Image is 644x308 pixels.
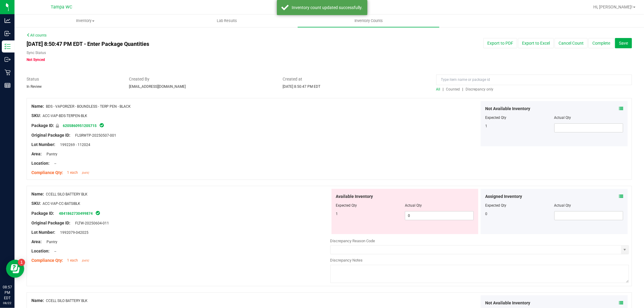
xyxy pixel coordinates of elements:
[31,258,63,263] span: Compliance Qty:
[31,221,70,225] span: Original Package ID:
[63,124,97,128] a: 6205860951205715
[588,38,614,48] button: Complete
[615,38,632,48] button: Save
[3,301,12,305] p: 08/22
[555,38,588,48] button: Cancel Count
[436,75,632,85] input: Type item name or package id
[46,104,131,109] span: BDS - VAPORIZER - BOUNDLESS - TERP PEN - BLACK
[46,192,88,196] span: CCELL SILO BATTERY BLK
[82,172,89,174] span: [DATE]
[95,210,101,216] span: In Sync
[445,87,463,91] a: Counted
[5,56,11,62] inline-svg: Outbound
[485,203,554,208] div: Expected Qty
[518,38,554,48] button: Export to Excel
[5,69,11,75] inline-svg: Retail
[46,299,88,303] span: CCELL SILO BATTERY BLK
[436,87,441,91] span: All
[292,5,363,11] div: Inventory count updated successfully.
[330,239,375,243] span: Discrepancy Reason Code
[464,87,494,91] a: Discrepancy only
[27,58,45,62] span: Not Synced
[483,38,517,48] button: Export to PDF
[129,84,186,89] span: [EMAIL_ADDRESS][DOMAIN_NAME]
[485,106,530,112] span: Not Available Inventory
[554,115,623,120] div: Actual Qty
[336,203,357,208] span: Expected Qty
[283,76,427,82] span: Created at
[51,5,72,10] span: Tampa WC
[5,17,11,24] inline-svg: Analytics
[554,203,623,208] div: Actual Qty
[6,260,24,278] iframe: Resource center
[18,259,25,266] iframe: Resource center unread badge
[485,211,554,217] div: 0
[99,122,104,128] span: In Sync
[5,82,11,88] inline-svg: Reports
[43,202,80,206] span: ACC-VAP-CC-BATSIBLK
[156,14,298,27] a: Lab Results
[43,240,57,244] span: Pantry
[466,87,494,91] span: Discrepancy only
[31,161,50,166] span: Location:
[485,115,554,120] div: Expected Qty
[31,249,50,253] span: Location:
[27,76,120,82] span: Status
[463,87,463,91] span: |
[31,123,54,128] span: Package ID:
[485,193,522,200] span: Assigned Inventory
[31,211,54,216] span: Package ID:
[330,257,629,263] div: Discrepancy Notes
[31,298,44,303] span: Name:
[485,300,530,306] span: Not Available Inventory
[27,50,46,56] label: Sync Status
[43,152,57,156] span: Pantry
[31,133,70,138] span: Original Package ID:
[31,192,44,196] span: Name:
[593,5,633,9] span: Hi, [PERSON_NAME]!
[283,84,320,89] span: [DATE] 8:50:47 PM EDT
[129,76,274,82] span: Created By
[621,246,629,254] span: select
[5,30,11,37] inline-svg: Inbound
[31,239,42,244] span: Area:
[443,87,444,91] span: |
[14,14,156,27] a: Inventory
[405,203,422,208] span: Actual Qty
[72,221,109,225] span: FLTW-20250604-011
[67,170,78,175] span: 1 each
[336,212,338,216] span: 1
[31,113,41,118] span: SKU:
[57,143,90,147] span: 1992269 - 112024
[619,41,628,46] span: Save
[27,33,46,37] a: All counts
[67,258,78,262] span: 1 each
[31,104,44,109] span: Name:
[336,193,373,200] span: Available Inventory
[31,151,42,156] span: Area:
[3,284,12,301] p: 08:57 PM EDT
[346,18,391,24] span: Inventory Counts
[72,133,116,138] span: FLSRWTP-20250507-001
[27,84,42,89] span: In Review
[57,230,88,235] span: 1992079-042025
[436,87,443,91] a: All
[31,170,63,175] span: Compliance Qty:
[405,211,473,220] input: 0
[27,41,376,47] h4: [DATE] 8:50:47 PM EDT - Enter Package Quantities
[15,18,156,24] span: Inventory
[209,18,245,24] span: Lab Results
[485,123,554,129] div: 1
[31,230,55,235] span: Lot Number:
[31,201,41,206] span: SKU:
[5,43,11,49] inline-svg: Inventory
[82,259,89,262] span: [DATE]
[31,142,55,147] span: Lot Number:
[59,211,93,216] a: 4841862730499874
[298,14,439,27] a: Inventory Counts
[446,87,460,91] span: Counted
[51,161,56,166] span: --
[51,249,56,253] span: --
[43,114,87,118] span: ACC-VAP-BDS-TERPEN-BLK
